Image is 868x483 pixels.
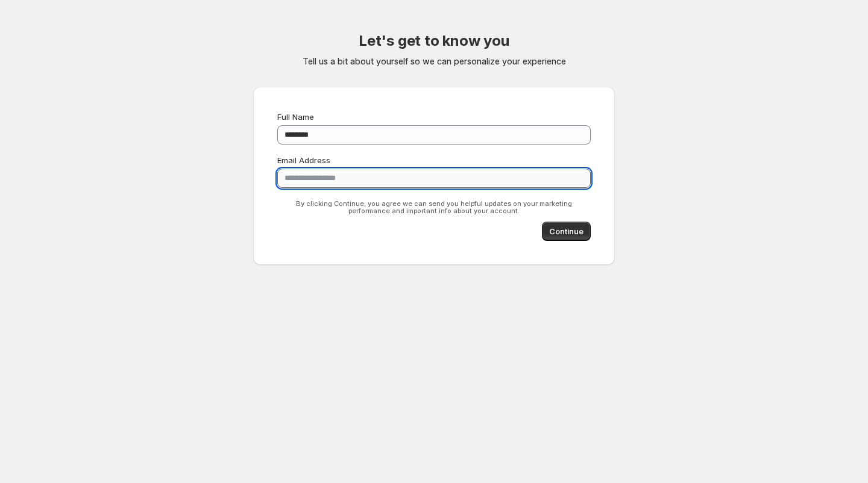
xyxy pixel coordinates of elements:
[359,31,509,51] h2: Let's get to know you
[303,55,566,67] p: Tell us a bit about yourself so we can personalize your experience
[277,112,314,122] span: Full Name
[549,225,583,237] span: Continue
[277,200,591,214] p: By clicking Continue, you agree we can send you helpful updates on your marketing performance and...
[277,155,330,165] span: Email Address
[542,222,591,241] button: Continue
